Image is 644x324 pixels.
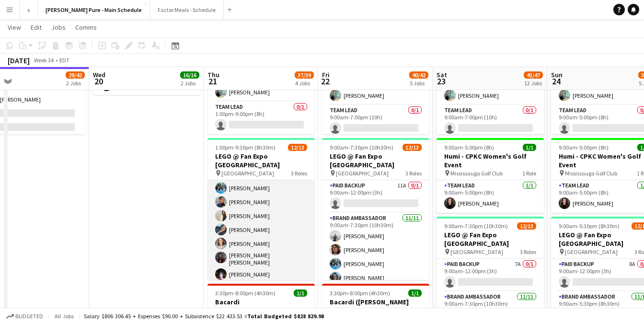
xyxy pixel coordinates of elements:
[409,71,428,79] span: 40/42
[437,138,544,213] app-job-card: 9:00am-5:00pm (8h)1/1Humi - CPKC Women's Golf Event Mississauga Golf Club1 RoleTeam Lead1/19:00am...
[32,57,56,64] span: Week 34
[207,123,315,298] app-card-role: 1:00pm-9:30pm (8h30m)[PERSON_NAME][PERSON_NAME][PERSON_NAME][PERSON_NAME][PERSON_NAME][PERSON_NAM...
[402,144,422,151] span: 12/13
[322,180,429,213] app-card-role: Paid Backup11A0/19:00am-12:00pm (3h)
[5,311,45,322] button: Budgeted
[322,70,330,79] span: Fri
[51,23,66,32] span: Jobs
[322,298,429,315] h3: Bacardi ([PERSON_NAME] Ave)
[437,105,544,138] app-card-role: Team Lead0/19:00am-7:00pm (10h)
[522,170,536,177] span: 1 Role
[437,180,544,213] app-card-role: Team Lead1/19:00am-5:00pm (8h)[PERSON_NAME]
[92,76,105,87] span: 20
[15,313,43,320] span: Budgeted
[93,70,105,79] span: Wed
[38,0,150,19] button: [PERSON_NAME] Pure - Main Schedule
[66,80,84,87] div: 2 Jobs
[551,70,563,79] span: Sun
[437,152,544,169] h3: Humi - CPKC Women's Golf Event
[295,71,314,79] span: 37/39
[207,70,219,79] span: Thu
[410,80,428,87] div: 5 Jobs
[444,222,508,230] span: 9:00am-7:30pm (10h30m)
[59,57,69,64] div: EDT
[330,289,390,297] span: 3:30pm-8:00pm (4h30m)
[207,152,315,169] h3: LEGO @ Fan Expo [GEOGRAPHIC_DATA]
[207,138,315,280] app-job-card: 1:00pm-9:30pm (8h30m)12/13LEGO @ Fan Expo [GEOGRAPHIC_DATA] [GEOGRAPHIC_DATA]3 Roles1:00pm-9:30pm...
[71,21,101,34] a: Comms
[181,80,199,87] div: 2 Jobs
[322,138,429,280] app-job-card: 9:00am-7:30pm (10h30m)12/13LEGO @ Fan Expo [GEOGRAPHIC_DATA] [GEOGRAPHIC_DATA]3 RolesPaid Backup1...
[524,80,542,87] div: 12 Jobs
[295,80,313,87] div: 4 Jobs
[405,170,422,177] span: 3 Roles
[291,170,307,177] span: 3 Roles
[206,76,219,87] span: 21
[47,21,69,34] a: Jobs
[215,144,276,151] span: 1:00pm-9:30pm (8h30m)
[321,76,330,87] span: 22
[221,170,274,177] span: [GEOGRAPHIC_DATA]
[31,23,42,32] span: Edit
[437,231,544,248] h3: LEGO @ Fan Expo [GEOGRAPHIC_DATA]
[150,0,224,19] button: Factor Meals - Schedule
[294,289,307,297] span: 1/1
[330,144,393,151] span: 9:00am-7:30pm (10h30m)
[207,102,315,134] app-card-role: Team Lead0/11:00pm-9:00pm (8h)
[8,56,30,65] div: [DATE]
[8,23,21,32] span: View
[66,71,85,79] span: 29/42
[84,312,324,320] div: Salary $806 306.45 + Expenses $90.00 + Subsistence $22 433.53 =
[450,170,503,177] span: Mississauga Golf Club
[559,144,609,151] span: 9:00am-5:00pm (8h)
[524,71,543,79] span: 41/47
[207,298,315,315] h3: Bacardi ([GEOGRAPHIC_DATA])
[215,289,276,297] span: 3:30pm-8:00pm (4h30m)
[565,248,618,255] span: [GEOGRAPHIC_DATA]
[75,23,97,32] span: Comms
[565,170,617,177] span: Mississauga Golf Club
[437,259,544,291] app-card-role: Paid Backup7A0/19:00am-12:00pm (3h)
[322,105,429,138] app-card-role: Team Lead0/19:00am-7:00pm (10h)
[27,21,46,34] a: Edit
[322,152,429,169] h3: LEGO @ Fan Expo [GEOGRAPHIC_DATA]
[517,222,536,230] span: 12/13
[247,312,324,320] span: Total Budgeted $828 829.98
[53,312,76,320] span: All jobs
[523,144,536,151] span: 1/1
[444,144,494,151] span: 9:00am-5:00pm (8h)
[520,248,536,255] span: 3 Roles
[435,76,447,87] span: 23
[180,71,199,79] span: 16/16
[437,70,447,79] span: Sat
[288,144,307,151] span: 12/13
[20,0,38,19] button: x
[336,170,389,177] span: [GEOGRAPHIC_DATA]
[550,76,563,87] span: 24
[450,248,503,255] span: [GEOGRAPHIC_DATA]
[559,222,620,230] span: 9:00am-5:30pm (8h30m)
[408,289,422,297] span: 1/1
[4,21,25,34] a: View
